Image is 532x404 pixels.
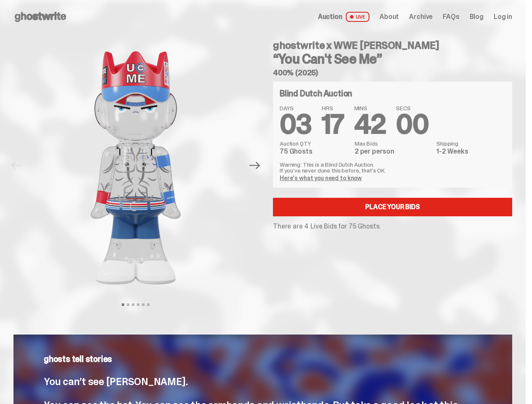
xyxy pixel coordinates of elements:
[246,156,264,175] button: Next
[354,105,386,111] span: MINS
[147,303,150,306] button: View slide 6
[346,12,370,22] span: LIVE
[409,13,433,20] a: Archive
[280,141,350,146] dt: Auction QTY
[354,107,386,142] span: 42
[273,40,512,50] h4: ghostwrite x WWE [PERSON_NAME]
[318,12,369,22] a: Auction LIVE
[443,13,459,20] a: FAQs
[280,107,312,142] span: 03
[44,355,482,363] p: ghosts tell stories
[355,141,431,146] dt: Max Bids
[273,198,512,216] a: Place your Bids
[132,303,134,306] button: View slide 3
[28,34,243,302] img: John_Cena_Hero_1.png
[318,13,342,20] span: Auction
[137,303,139,306] button: View slide 4
[396,105,428,111] span: SECS
[44,375,187,388] span: You can’t see [PERSON_NAME].
[280,148,350,155] dd: 75 Ghosts
[142,303,144,306] button: View slide 5
[273,69,512,77] h5: 400% (2025)
[280,162,505,173] p: Warning: This is a Blind Dutch Auction. If you’ve never done this before, that’s OK.
[280,89,352,98] h4: Blind Dutch Auction
[127,303,129,306] button: View slide 2
[436,148,505,155] dd: 1-2 Weeks
[273,223,512,230] p: There are 4 Live Bids for 75 Ghosts.
[273,52,512,66] h3: “You Can't See Me”
[355,148,431,155] dd: 2 per person
[122,303,124,306] button: View slide 1
[280,105,312,111] span: DAYS
[380,13,399,20] a: About
[280,174,362,182] a: Here's what you need to know
[494,13,512,20] a: Log in
[470,13,484,20] a: Blog
[436,141,505,146] dt: Shipping
[322,107,344,142] span: 17
[396,107,428,142] span: 00
[322,105,344,111] span: HRS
